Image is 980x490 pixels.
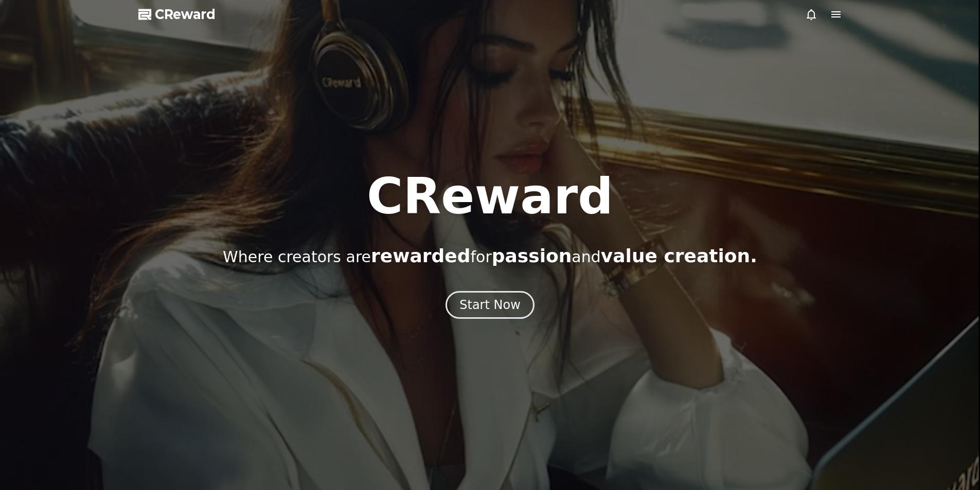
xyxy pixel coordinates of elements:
button: Start Now [446,291,534,319]
div: Start Now [459,297,521,313]
p: Where creators are for and [223,246,757,266]
h1: CReward [367,172,613,221]
a: Start Now [446,301,534,311]
a: CReward [138,6,216,23]
span: passion [492,245,572,266]
span: value creation. [601,245,757,266]
span: CReward [155,6,216,23]
span: rewarded [371,245,470,266]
